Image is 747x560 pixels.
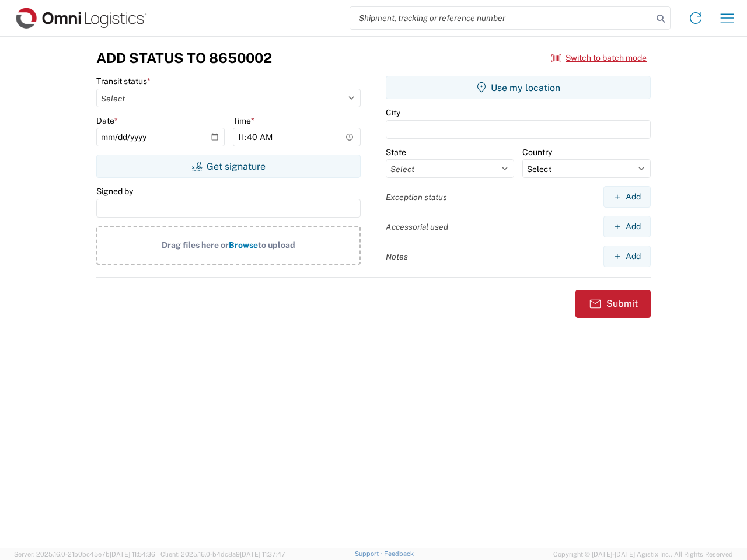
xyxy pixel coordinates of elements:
[386,251,408,262] label: Notes
[96,186,133,197] label: Signed by
[386,107,400,118] label: City
[96,50,272,66] h3: Add Status to 8650002
[386,76,651,99] button: Use my location
[603,186,651,208] button: Add
[575,290,651,318] button: Submit
[603,216,651,237] button: Add
[384,550,414,557] a: Feedback
[229,240,258,250] span: Browse
[258,240,295,250] span: to upload
[603,246,651,267] button: Add
[355,550,384,557] a: Support
[240,551,285,558] span: [DATE] 11:37:47
[551,48,647,68] button: Switch to batch mode
[14,551,155,558] span: Server: 2025.16.0-21b0bc45e7b
[386,147,406,157] label: State
[350,7,652,29] input: Shipment, tracking or reference number
[110,551,155,558] span: [DATE] 11:54:36
[233,116,254,126] label: Time
[522,147,552,157] label: Country
[162,240,229,250] span: Drag files here or
[386,192,447,202] label: Exception status
[96,76,151,86] label: Transit status
[96,116,118,126] label: Date
[553,549,733,559] span: Copyright © [DATE]-[DATE] Agistix Inc., All Rights Reserved
[160,551,285,558] span: Client: 2025.16.0-b4dc8a9
[96,155,361,178] button: Get signature
[386,222,448,232] label: Accessorial used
